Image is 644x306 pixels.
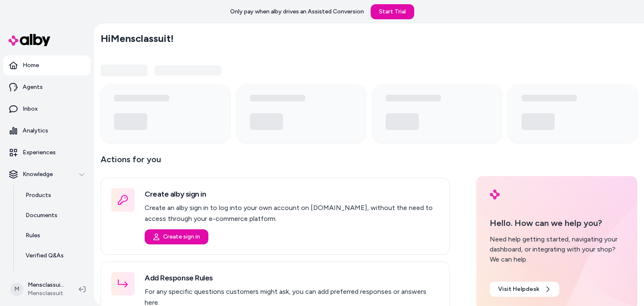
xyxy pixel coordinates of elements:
img: alby Logo [490,189,500,200]
p: Verified Q&As [26,252,64,260]
img: alby Logo [8,34,50,46]
p: Rules [26,231,40,240]
a: Agents [3,77,91,97]
span: Mensclassuit [28,289,65,298]
p: Analytics [23,127,48,135]
p: Agents [23,83,43,91]
a: Start Trial [371,4,414,19]
p: Inbox [23,105,38,113]
p: Experiences [23,148,56,157]
a: Documents [17,205,91,226]
a: Products [17,185,91,205]
a: Experiences [3,143,91,163]
a: Inbox [3,99,91,119]
p: Mensclassuit Shopify [28,281,65,289]
a: Reviews [17,266,91,286]
p: Actions for you [101,153,449,173]
a: Analytics [3,121,91,141]
a: Visit Helpdesk [490,282,559,297]
span: M [10,283,23,296]
p: Home [23,61,39,70]
button: Create sign in [145,229,208,244]
p: Create an alby sign in to log into your own account on [DOMAIN_NAME], without the need to access ... [145,202,439,224]
p: Documents [26,211,57,220]
a: Home [3,55,91,75]
p: Products [26,191,51,200]
p: Knowledge [23,170,53,179]
button: Knowledge [3,164,91,184]
a: Rules [17,226,91,246]
p: Only pay when alby drives an Assisted Conversion [230,8,364,16]
p: Hello. How can we help you? [490,217,624,229]
div: Need help getting started, navigating your dashboard, or integrating with your shop? We can help. [490,234,624,265]
h3: Create alby sign in [145,188,439,200]
button: MMensclassuit ShopifyMensclassuit [5,276,72,303]
h3: Add Response Rules [145,272,439,284]
a: Verified Q&As [17,246,91,266]
h2: Hi Mensclassuit ! [101,32,174,45]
